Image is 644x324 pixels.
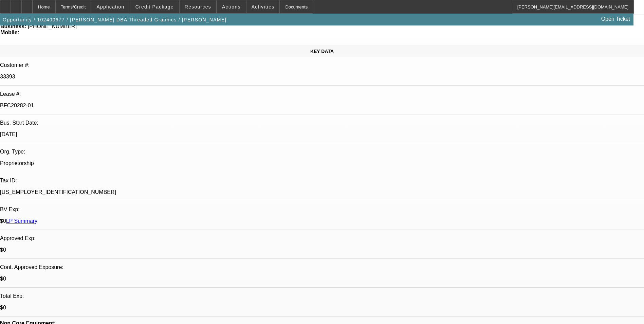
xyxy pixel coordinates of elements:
span: Resources [185,4,211,10]
button: Actions [217,0,246,13]
button: Application [91,0,129,13]
button: Resources [180,0,216,13]
button: Activities [246,0,280,13]
button: Credit Package [130,0,179,13]
strong: Mobile: [0,30,19,35]
span: Application [96,4,124,10]
a: LP Summary [6,218,37,224]
span: Opportunity / 102400677 / [PERSON_NAME] DBA Threaded Graphics / [PERSON_NAME] [3,17,226,22]
span: KEY DATA [310,49,334,54]
span: Credit Package [135,4,174,10]
span: Actions [222,4,241,10]
a: Open Ticket [599,13,633,25]
span: Activities [252,4,275,10]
